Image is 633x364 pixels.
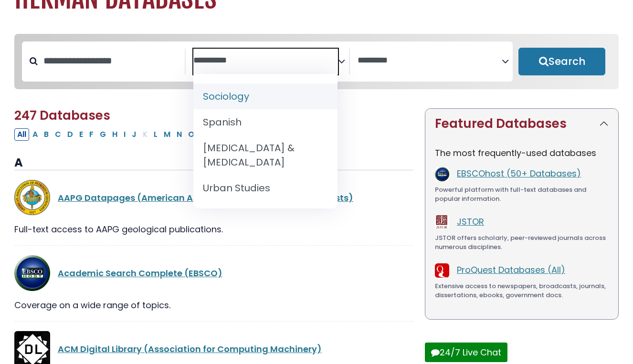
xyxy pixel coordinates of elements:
button: Filter Results G [97,128,109,141]
li: [MEDICAL_DATA] & [MEDICAL_DATA] [193,135,338,175]
textarea: Search [358,56,502,66]
div: Extensive access to newspapers, broadcasts, journals, dissertations, ebooks, government docs. [435,281,609,300]
a: Academic Search Complete (EBSCO) [58,267,222,279]
input: Search database by title or keyword [38,53,185,69]
button: Filter Results O [185,128,197,141]
button: Filter Results N [174,128,185,141]
p: The most frequently-used databases [435,146,609,159]
button: Filter Results H [109,128,120,141]
button: Featured Databases [425,109,618,139]
button: Filter Results A [30,128,41,141]
div: Full-text access to AAPG geological publications. [14,223,413,236]
nav: Search filters [14,34,619,89]
button: Filter Results B [41,128,52,141]
button: Filter Results I [121,128,128,141]
button: Filter Results F [86,128,96,141]
li: Spanish [193,109,338,135]
a: EBSCOhost (50+ Databases) [457,167,581,179]
li: Urban Studies [193,175,338,201]
textarea: Search [193,56,338,66]
button: 24/7 Live Chat [425,343,507,362]
button: Filter Results C [52,128,64,141]
button: Filter Results M [161,128,173,141]
div: Coverage on a wide range of topics. [14,299,413,312]
a: JSTOR [457,216,484,228]
li: Sociology [193,83,338,109]
div: Alpha-list to filter by first letter of database name [14,128,337,140]
div: Powerful platform with full-text databases and popular information. [435,185,609,204]
button: Submit for Search Results [518,48,605,75]
div: JSTOR offers scholarly, peer-reviewed journals across numerous disciplines. [435,233,609,252]
a: AAPG Datapages (American Association of Petroleum Geologists) [58,192,353,204]
button: All [14,128,29,141]
h3: A [14,156,413,170]
a: ACM Digital Library (Association for Computing Machinery) [58,343,322,355]
button: Filter Results J [129,128,139,141]
button: Filter Results D [64,128,76,141]
a: ProQuest Databases (All) [457,264,565,276]
span: 247 Databases [14,107,110,124]
button: Filter Results E [76,128,86,141]
button: Filter Results L [151,128,160,141]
